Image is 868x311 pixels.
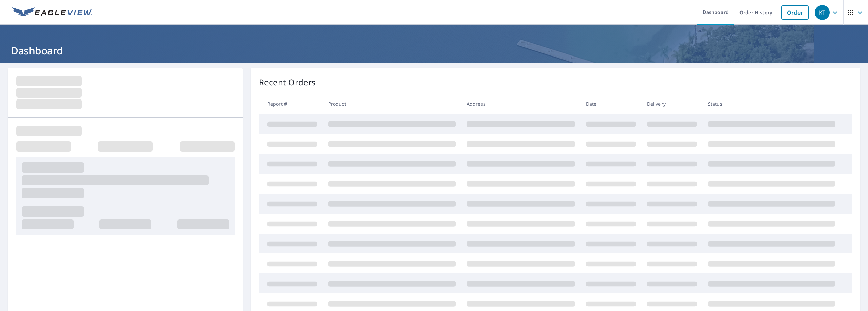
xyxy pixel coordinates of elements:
[8,44,860,58] h1: Dashboard
[580,94,642,114] th: Date
[259,94,323,114] th: Report #
[461,94,580,114] th: Address
[781,5,809,20] a: Order
[12,7,92,18] img: EV Logo
[703,94,841,114] th: Status
[642,94,703,114] th: Delivery
[259,76,316,88] p: Recent Orders
[815,5,830,20] div: KT
[323,94,461,114] th: Product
